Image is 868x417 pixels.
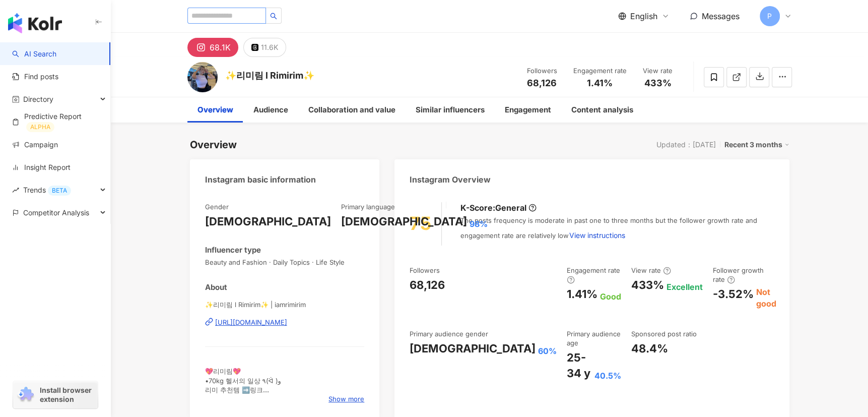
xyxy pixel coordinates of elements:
[40,386,95,404] span: Install browser extension
[12,140,58,150] a: Campaign
[631,266,671,275] div: View rate
[210,40,231,54] div: 68.1K
[594,370,621,381] div: 40.5%
[713,286,754,302] div: -3.52%
[23,178,71,201] span: Trends
[308,104,395,116] div: Collaboration and value
[187,62,218,92] img: KOL Avatar
[527,78,557,88] span: 68,126
[567,266,621,284] div: Engagement rate
[538,345,557,356] div: 60%
[23,201,89,224] span: Competitor Analysis
[410,341,536,356] div: [DEMOGRAPHIC_DATA]
[410,266,440,275] div: Followers
[253,104,288,116] div: Audience
[187,38,238,57] button: 68.1K
[523,66,561,76] div: Followers
[460,216,774,245] div: The posts frequency is moderate in past one to three months but the follower growth rate and enga...
[205,245,261,255] div: Influencer type
[13,381,98,408] a: chrome extensionInstall browser extension
[48,186,71,196] div: BETA
[205,174,316,185] div: Instagram basic information
[205,202,229,211] div: Gender
[23,88,53,110] span: Directory
[341,214,467,229] div: [DEMOGRAPHIC_DATA]
[567,350,592,381] div: 25-34 y
[495,202,526,213] div: General
[470,218,488,229] span: 98%
[205,214,331,229] div: [DEMOGRAPHIC_DATA]
[639,66,677,76] div: View rate
[270,13,277,20] span: search
[261,40,278,54] div: 11.6K
[567,329,621,347] div: Primary audience age
[756,286,776,309] div: Not good
[567,286,597,302] div: 1.41%
[587,78,613,88] span: 1.41%
[630,11,657,22] span: English
[205,282,227,292] div: About
[12,162,71,172] a: Insight Report
[767,11,772,22] span: P
[713,266,776,284] div: Follower growth rate
[573,66,627,76] div: Engagement rate
[631,329,697,338] div: Sponsored post ratio
[702,11,740,21] span: Messages
[16,387,35,403] img: chrome extension
[190,138,237,152] div: Overview
[410,174,491,185] div: Instagram Overview
[205,300,365,309] span: ✨리미림 l Rimirim✨ | iamrimirim
[12,187,19,194] span: rise
[644,78,672,88] span: 433%
[225,69,314,82] div: ✨리미림 l Rimirim✨
[410,213,431,234] div: 75
[197,104,233,116] div: Overview
[205,318,365,327] a: [URL][DOMAIN_NAME]
[724,138,789,151] div: Recent 3 months
[12,72,58,82] a: Find posts
[205,258,365,267] span: Beauty and Fashion · Daily Topics · Life Style
[656,141,716,149] div: Updated：[DATE]
[571,104,633,116] div: Content analysis
[12,111,102,132] a: Predictive ReportALPHA
[631,277,664,293] div: 433%
[341,202,395,211] div: Primary language
[569,231,625,240] span: View instructions
[410,329,488,338] div: Primary audience gender
[666,281,703,292] div: Excellent
[243,38,286,57] button: 11.6K
[505,104,551,116] div: Engagement
[410,277,445,293] div: 68,126
[631,341,668,356] div: 48.4%
[416,104,485,116] div: Similar influencers
[8,13,62,33] img: logo
[215,318,287,327] div: [URL][DOMAIN_NAME]
[600,291,621,302] div: Good
[460,202,537,213] div: K-Score :
[569,225,626,246] button: View instructions
[328,394,364,403] span: Show more
[12,49,56,59] a: searchAI Search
